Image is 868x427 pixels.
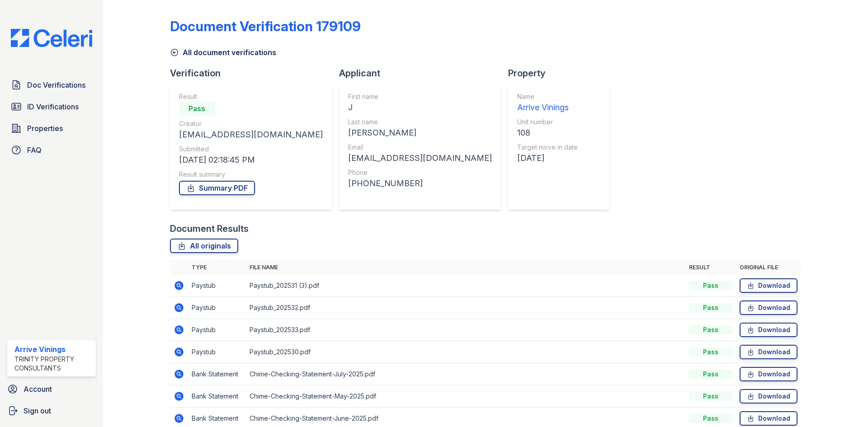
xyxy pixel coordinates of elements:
div: [PERSON_NAME] [348,127,492,139]
a: Doc Verifications [7,76,96,94]
div: Verification [170,67,339,80]
th: Result [685,260,736,275]
td: Chime-Checking-Statement-July-2025.pdf [246,363,685,385]
a: Name Arrive Vinings [517,92,578,114]
td: Paystub_202532.pdf [246,297,685,319]
div: First name [348,92,492,101]
td: Paystub_202533.pdf [246,319,685,341]
div: Pass [689,370,732,379]
a: Download [740,367,797,381]
a: All document verifications [170,47,276,58]
td: Paystub [188,319,246,341]
div: Property [508,67,617,80]
td: Paystub [188,297,246,319]
div: Document Results [170,222,249,235]
div: Email [348,143,492,152]
span: Properties [27,123,63,134]
span: ID Verifications [27,101,79,112]
div: J [348,101,492,114]
div: [DATE] [517,152,578,164]
a: ID Verifications [7,98,96,116]
div: Document Verification 179109 [170,18,361,34]
td: Bank Statement [188,385,246,408]
div: Result [179,92,323,101]
img: CE_Logo_Blue-a8612792a0a2168367f1c8372b55b34899dd931a85d93a1a3d3e32e68fde9ad4.png [4,29,99,47]
div: Unit number [517,117,578,127]
div: Pass [179,101,215,116]
a: Sign out [4,402,99,420]
td: Bank Statement [188,363,246,385]
span: Account [24,384,52,394]
div: Phone [348,168,492,177]
div: [EMAIL_ADDRESS][DOMAIN_NAME] [348,152,492,164]
a: Properties [7,119,96,137]
td: Paystub [188,341,246,363]
td: Paystub_202531 (3).pdf [246,275,685,297]
a: All originals [170,239,238,253]
div: Submitted [179,145,323,154]
td: Chime-Checking-Statement-May-2025.pdf [246,385,685,408]
div: Pass [689,303,732,312]
div: Pass [689,325,732,334]
div: [DATE] 02:18:45 PM [179,154,323,166]
div: Target move in date [517,143,578,152]
span: Doc Verifications [27,80,85,90]
th: Original file [736,260,801,275]
div: Pass [689,281,732,290]
div: [EMAIL_ADDRESS][DOMAIN_NAME] [179,128,323,141]
th: File name [246,260,685,275]
a: Download [740,323,797,337]
a: Download [740,389,797,404]
td: Paystub_202530.pdf [246,341,685,363]
div: Last name [348,117,492,127]
a: Summary PDF [179,181,255,195]
a: Download [740,411,797,426]
th: Type [188,260,246,275]
div: Name [517,92,578,101]
div: Result summary [179,170,323,179]
a: Download [740,300,797,315]
div: Trinity Property Consultants [14,355,92,373]
div: 108 [517,127,578,139]
a: Download [740,345,797,359]
div: Pass [689,414,732,423]
div: Arrive Vinings [517,101,578,114]
div: Pass [689,392,732,401]
div: [PHONE_NUMBER] [348,177,492,190]
div: Pass [689,347,732,357]
div: Creator [179,119,323,128]
a: Account [4,380,99,398]
td: Paystub [188,275,246,297]
a: Download [740,278,797,293]
div: Arrive Vinings [14,344,92,355]
span: FAQ [27,145,42,155]
a: FAQ [7,141,96,159]
div: Applicant [339,67,508,80]
span: Sign out [24,405,51,416]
